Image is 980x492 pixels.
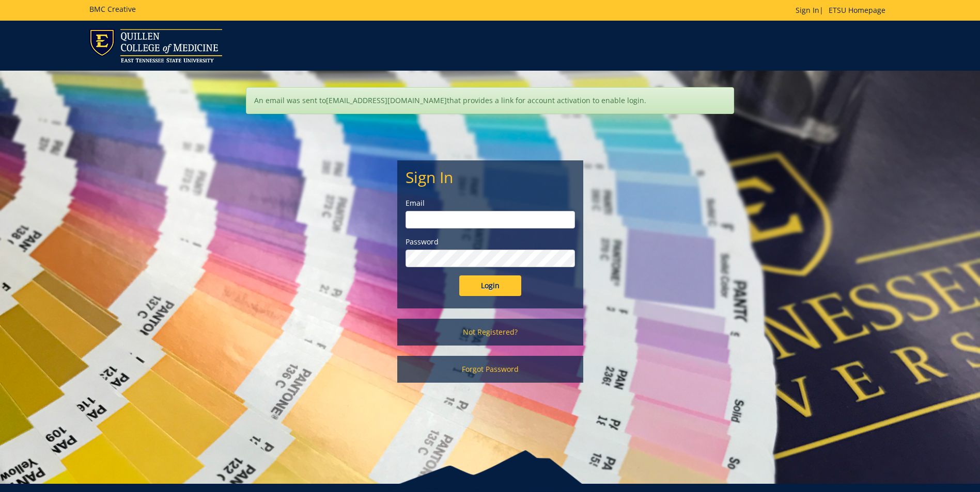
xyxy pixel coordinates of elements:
p: | [796,5,891,15]
a: ETSU Homepage [823,5,891,15]
a: Not Registered? [397,319,583,346]
a: Sign In [796,5,819,15]
a: Forgot Password [397,356,583,383]
label: Password [406,237,575,247]
h5: BMC Creative [89,5,136,13]
label: Email [406,198,575,208]
h2: Sign In [406,169,575,186]
img: ETSU logo [89,29,222,62]
div: An email was sent to [EMAIL_ADDRESS][DOMAIN_NAME] that provides a link for account activation to ... [246,87,734,114]
input: Login [459,275,521,296]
